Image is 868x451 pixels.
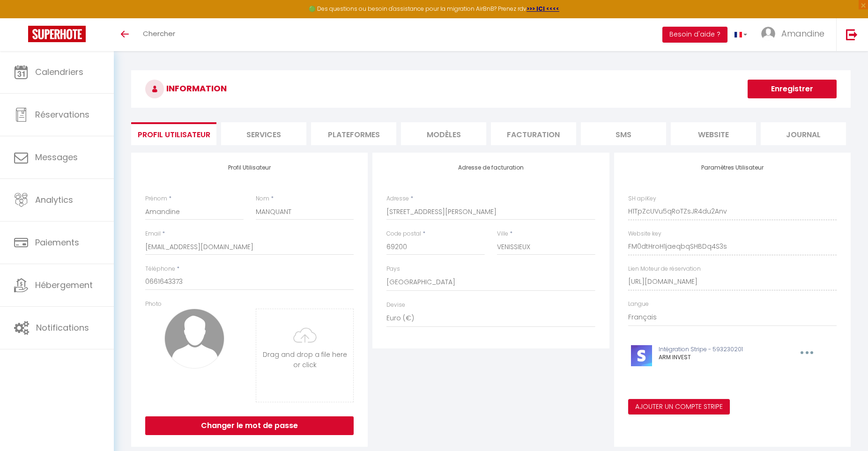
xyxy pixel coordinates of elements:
[386,265,400,274] label: Pays
[659,353,691,361] span: ARM INVEST
[386,229,421,238] label: Code postal
[781,28,824,39] span: Amandine
[386,301,405,310] label: Devise
[659,345,779,354] p: Intégration Stripe - 593230201
[628,229,661,238] label: Website key
[846,29,858,40] img: logout
[628,194,656,203] label: SH apiKey
[628,265,701,274] label: Lien Moteur de réservation
[761,27,775,41] img: ...
[221,122,306,145] li: Services
[386,194,409,203] label: Adresse
[497,229,508,238] label: Ville
[628,399,730,415] button: Ajouter un compte Stripe
[35,237,79,248] span: Paiements
[631,345,652,366] img: stripe-logo.jpeg
[143,29,175,38] span: Chercher
[145,265,175,274] label: Téléphone
[145,300,162,309] label: Photo
[662,27,727,43] button: Besoin d'aide ?
[761,122,846,145] li: Journal
[748,80,837,98] button: Enregistrer
[35,151,78,163] span: Messages
[628,164,837,171] h4: Paramètres Utilisateur
[131,122,216,145] li: Profil Utilisateur
[581,122,666,145] li: SMS
[671,122,756,145] li: website
[35,194,73,206] span: Analytics
[386,164,595,171] h4: Adresse de facturation
[145,164,354,171] h4: Profil Utilisateur
[35,279,93,291] span: Hébergement
[491,122,576,145] li: Facturation
[256,194,269,203] label: Nom
[527,5,559,13] a: >>> ICI <<<<
[35,109,89,120] span: Réservations
[145,229,161,238] label: Email
[401,122,486,145] li: MODÈLES
[28,26,86,42] img: Super Booking
[145,194,167,203] label: Prénom
[131,70,851,108] h3: INFORMATION
[628,300,649,309] label: Langue
[136,18,182,51] a: Chercher
[164,309,224,369] img: avatar.png
[311,122,396,145] li: Plateformes
[754,18,836,51] a: ... Amandine
[36,322,89,333] span: Notifications
[145,416,354,435] button: Changer le mot de passe
[35,66,83,78] span: Calendriers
